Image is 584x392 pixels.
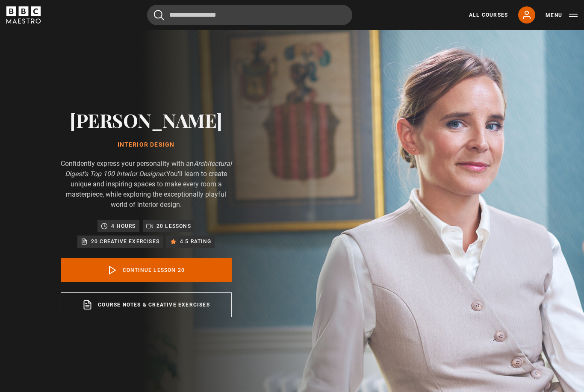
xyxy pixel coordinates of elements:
[65,159,232,178] i: Architectural Digest's Top 100 Interior Designer.
[180,237,211,246] p: 4.5 rating
[156,222,191,230] p: 20 lessons
[111,222,136,230] p: 4 hours
[61,292,232,317] a: Course notes & creative exercises
[61,141,232,148] h1: Interior Design
[469,11,508,19] a: All Courses
[61,109,232,131] h2: [PERSON_NAME]
[61,159,232,210] p: Confidently express your personality with an You'll learn to create unique and inspiring spaces t...
[91,237,159,246] p: 20 creative exercises
[154,10,164,21] button: Submit the search query
[6,6,41,24] svg: BBC Maestro
[147,5,352,25] input: Search
[546,11,578,20] button: Toggle navigation
[61,258,232,282] a: Continue lesson 20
